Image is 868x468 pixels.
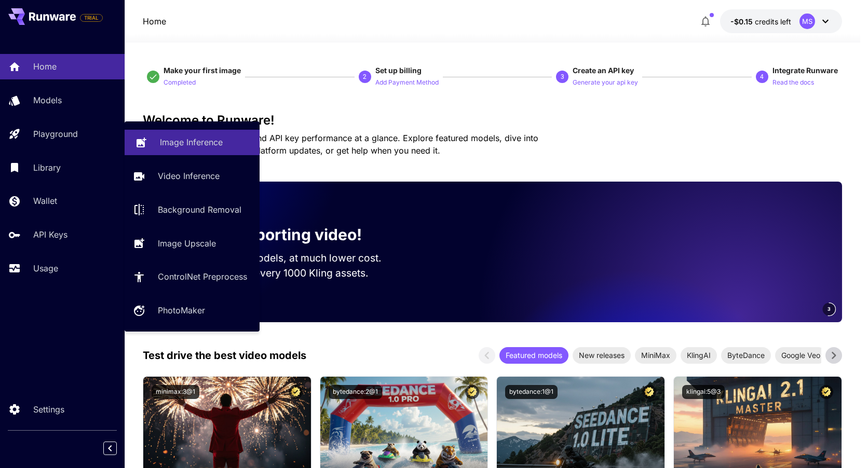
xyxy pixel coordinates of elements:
[111,439,125,458] div: Collapse sidebar
[642,385,656,399] button: Certified Model – Vetted for best performance and includes a commercial license.
[465,385,479,399] button: Certified Model – Vetted for best performance and includes a commercial license.
[505,385,558,399] button: bytedance:1@1
[125,197,260,223] a: Background Removal
[772,66,838,75] span: Integrate Runware
[80,11,103,24] span: Add your payment card to enable full platform functionality.
[721,350,771,361] span: ByteDance
[33,128,78,140] p: Playground
[720,9,842,33] button: -$0.14569
[33,195,57,207] p: Wallet
[143,348,306,363] p: Test drive the best video models
[160,136,223,148] p: Image Inference
[159,266,401,281] p: Save up to $500 for every 1000 Kling assets.
[33,60,57,73] p: Home
[125,264,260,290] a: ControlNet Preprocess
[363,72,367,81] p: 2
[499,350,568,361] span: Featured models
[143,15,166,27] p: Home
[158,203,241,216] p: Background Removal
[159,251,401,266] p: Run the best video models, at much lower cost.
[33,228,67,241] p: API Keys
[152,385,199,399] button: minimax:3@1
[681,350,717,361] span: KlingAI
[329,385,382,399] button: bytedance:2@1
[164,66,241,75] span: Make your first image
[33,262,58,274] p: Usage
[143,113,842,128] h3: Welcome to Runware!
[103,442,117,455] button: Collapse sidebar
[158,170,220,182] p: Video Inference
[775,350,826,361] span: Google Veo
[561,72,564,81] p: 3
[375,66,422,75] span: Set up billing
[125,163,260,189] a: Video Inference
[573,350,631,361] span: New releases
[730,16,791,27] div: -$0.14569
[164,78,196,88] p: Completed
[33,94,62,106] p: Models
[573,66,634,75] span: Create an API key
[730,17,755,26] span: -$0.15
[125,230,260,256] a: Image Upscale
[33,403,64,416] p: Settings
[125,298,260,323] a: PhotoMaker
[158,270,247,283] p: ControlNet Preprocess
[158,304,205,316] p: PhotoMaker
[375,78,439,88] p: Add Payment Method
[143,133,538,156] span: Check out your usage stats and API key performance at a glance. Explore featured models, dive int...
[828,305,831,313] span: 3
[682,385,725,399] button: klingai:5@3
[143,15,166,27] nav: breadcrumb
[755,17,791,26] span: credits left
[573,78,638,88] p: Generate your api key
[80,14,102,22] span: TRIAL
[125,130,260,155] a: Image Inference
[760,72,764,81] p: 4
[799,13,815,29] div: MS
[772,78,814,88] p: Read the docs
[33,161,61,174] p: Library
[635,350,676,361] span: MiniMax
[158,237,216,250] p: Image Upscale
[819,385,833,399] button: Certified Model – Vetted for best performance and includes a commercial license.
[289,385,303,399] button: Certified Model – Vetted for best performance and includes a commercial license.
[188,223,362,246] p: Now supporting video!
